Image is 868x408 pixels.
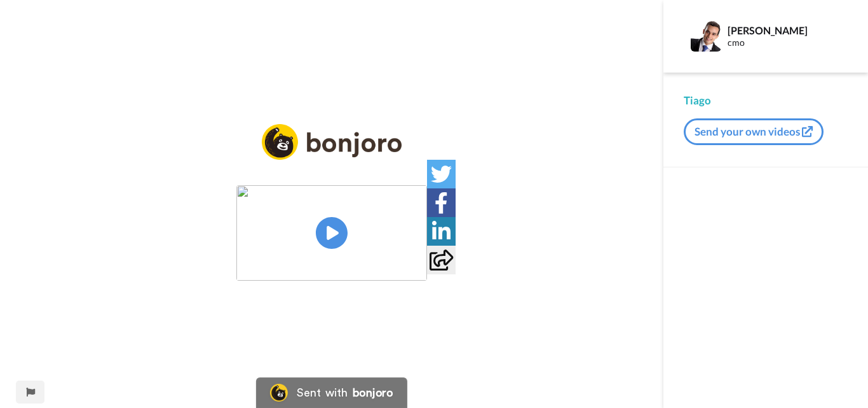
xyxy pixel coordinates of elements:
img: 1870d292-7e45-478c-b3ec-4941ad06dd1b.jpg [236,185,427,281]
img: Profile Image [691,21,721,52]
div: Tiago [684,93,848,108]
div: bonjoro [353,387,393,398]
a: Bonjoro LogoSent withbonjoro [256,377,407,408]
div: cmo [728,38,847,48]
button: Send your own videos [684,118,824,145]
img: Bonjoro Logo [270,384,288,402]
img: logo_full.png [262,124,402,160]
div: Sent with [297,387,348,398]
div: [PERSON_NAME] [728,24,847,36]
